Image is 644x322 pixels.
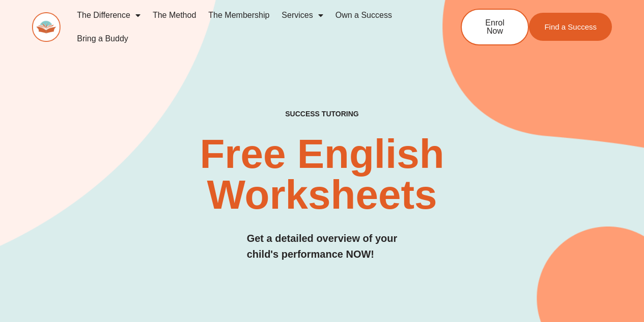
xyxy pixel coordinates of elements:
a: Services [275,4,329,27]
h4: SUCCESS TUTORING​ [236,110,408,118]
a: The Difference [71,4,147,27]
span: Find a Success [544,23,597,31]
h2: Free English Worksheets​ [131,134,513,215]
a: The Membership [202,4,275,27]
a: Find a Success [529,13,612,41]
span: Enrol Now [477,19,513,35]
a: Enrol Now [461,9,529,45]
h3: Get a detailed overview of your child's performance NOW! [247,231,398,262]
a: Bring a Buddy [71,27,134,51]
nav: Menu [71,4,427,51]
a: Own a Success [329,4,398,27]
a: The Method [147,4,202,27]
